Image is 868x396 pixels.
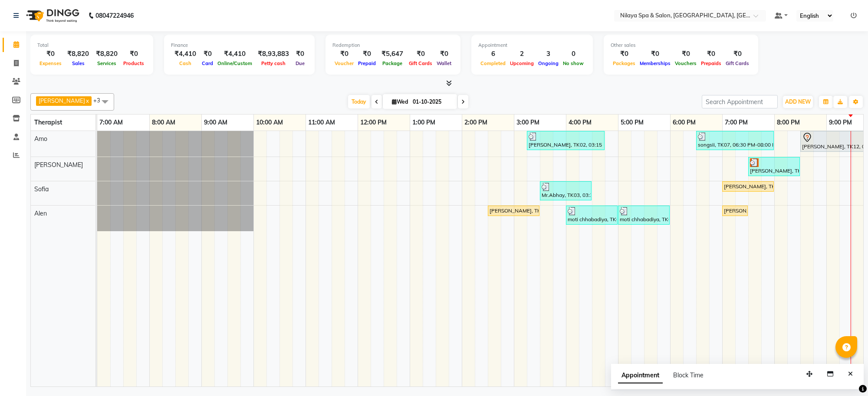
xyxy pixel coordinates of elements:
a: 8:00 AM [150,116,178,129]
div: 6 [478,49,508,59]
div: ₹0 [121,49,146,59]
span: Amo [34,135,47,143]
div: ₹8,93,883 [254,49,293,59]
span: Today [348,95,370,108]
span: Packages [611,60,638,66]
span: Vouchers [673,60,699,66]
div: songsii, TK07, 06:30 PM-08:00 PM, Deep Tissue Repair Therapy([DEMOGRAPHIC_DATA]) 90 Min [697,132,773,149]
span: Cash [177,60,194,66]
div: ₹0 [407,49,434,59]
span: Alen [34,209,47,217]
div: ₹8,820 [64,49,92,59]
span: Upcoming [508,60,536,66]
span: Package [380,60,404,66]
span: Ongoing [536,60,561,66]
div: ₹0 [699,49,723,59]
div: moti chhabadiya, TK05, 05:00 PM-06:00 PM, Deep Tissue Repair Therapy([DEMOGRAPHIC_DATA]) 60 Min [619,207,669,223]
a: 9:00 AM [202,116,230,129]
div: [PERSON_NAME], TK02, 03:15 PM-04:45 PM, Deep Tissue Repair Therapy([DEMOGRAPHIC_DATA]) 90 Min [528,132,604,149]
span: Block Time [673,371,704,379]
a: 5:00 PM [618,116,646,129]
span: Card [200,60,215,66]
div: ₹0 [638,49,673,59]
span: Wed [390,98,410,105]
a: 12:00 PM [358,116,389,129]
div: [PERSON_NAME], TK10, 07:00 PM-07:30 PM, Thai Foot Reflexology 30 Min [723,207,747,215]
span: Sofia [34,185,49,193]
span: Therapist [34,118,62,126]
input: 2025-10-01 [410,95,454,108]
div: Other sales [611,42,751,49]
a: 3:00 PM [514,116,542,129]
span: Services [95,60,118,66]
div: Redemption [332,42,454,49]
div: Finance [171,42,308,49]
div: ₹0 [611,49,638,59]
b: 08047224946 [95,3,134,28]
a: 6:00 PM [671,116,698,129]
span: Sales [70,60,87,66]
span: No show [561,60,586,66]
span: ADD NEW [785,98,811,105]
div: 3 [536,49,561,59]
span: [PERSON_NAME] [39,97,85,104]
span: Products [121,60,146,66]
a: 9:00 PM [827,116,854,129]
span: [PERSON_NAME] [34,161,83,169]
div: ₹0 [434,49,454,59]
a: 2:00 PM [462,116,490,129]
span: Prepaids [699,60,723,66]
div: ₹0 [356,49,378,59]
a: 1:00 PM [410,116,437,129]
a: 10:00 AM [254,116,285,129]
span: Wallet [434,60,454,66]
div: moti chhabadiya, TK08, 04:00 PM-05:00 PM, Deep Tissue Repair Therapy([DEMOGRAPHIC_DATA]) 60 Min [567,207,617,223]
img: logo [22,3,82,28]
div: Total [37,42,146,49]
a: 8:00 PM [775,116,802,129]
a: 4:00 PM [566,116,594,129]
span: Appointment [618,368,663,383]
div: ₹8,820 [92,49,121,59]
span: Due [293,60,307,66]
span: +3 [93,97,107,104]
input: Search Appointment [702,95,778,108]
a: 11:00 AM [306,116,337,129]
span: Petty cash [259,60,288,66]
iframe: chat widget [832,361,859,387]
button: ADD NEW [783,96,813,108]
div: ₹0 [293,49,308,59]
div: Appointment [478,42,586,49]
div: ₹0 [200,49,215,59]
div: 0 [561,49,586,59]
span: Completed [478,60,508,66]
span: Memberships [638,60,673,66]
a: x [85,97,89,104]
div: Mr.Abhay, TK03, 03:30 PM-04:30 PM, Deep Tissue Repair Therapy([DEMOGRAPHIC_DATA]) 60 Min [541,183,591,199]
a: 7:00 PM [723,116,750,129]
div: ₹0 [673,49,699,59]
span: Gift Cards [723,60,751,66]
div: ₹0 [723,49,751,59]
div: [PERSON_NAME], TK11, 07:30 PM-08:30 PM, Hair Care Styling - Blow Drying With Styling [749,158,799,175]
span: Expenses [37,60,64,66]
div: ₹4,410 [171,49,200,59]
span: Voucher [332,60,356,66]
div: 2 [508,49,536,59]
div: ₹4,410 [215,49,254,59]
div: ₹0 [37,49,64,59]
div: ₹5,647 [378,49,407,59]
div: [PERSON_NAME], TK01, 02:30 PM-03:30 PM, Deep Tissue Repair Therapy([DEMOGRAPHIC_DATA]) 60 Min [489,207,539,215]
div: [PERSON_NAME], TK09, 07:00 PM-08:00 PM, Sensory Rejuvne Aromatherapy([DEMOGRAPHIC_DATA]) 60 Min [723,183,773,190]
span: Online/Custom [215,60,254,66]
span: Prepaid [356,60,378,66]
div: ₹0 [332,49,356,59]
a: 7:00 AM [97,116,125,129]
span: Gift Cards [407,60,434,66]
